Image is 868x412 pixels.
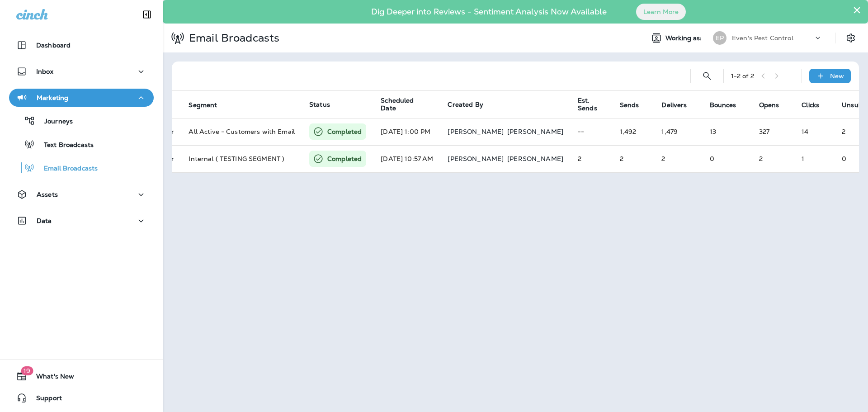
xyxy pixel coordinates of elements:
button: Settings [843,30,859,46]
span: Click rate:4% (Clicks/Opens) [802,128,808,136]
span: Open rate:100% (Opens/Sends) [759,155,763,163]
td: 1,492 [613,118,655,145]
button: Data [9,212,154,230]
span: Scheduled Date [381,97,425,112]
span: Sends [620,101,639,109]
p: Marketing [37,94,68,101]
span: Status [309,100,330,109]
p: Assets [37,191,58,198]
span: All Active - Customers with Email [189,128,295,136]
button: Text Broadcasts [9,135,154,154]
p: [PERSON_NAME] [507,128,563,135]
button: Close [853,3,861,17]
td: 2 [571,145,613,172]
span: Delivers [661,101,687,109]
td: [DATE] 10:57 AM [373,145,440,172]
p: Dig Deeper into Reviews - Sentiment Analysis Now Available [345,10,633,13]
button: Assets [9,185,154,204]
p: Completed [327,127,362,136]
td: [DATE] 1:00 PM [373,118,440,145]
button: Inbox [9,62,154,81]
span: Working as: [665,34,704,42]
span: Internal ( TESTING SEGMENT ) [189,155,284,163]
button: Marketing [9,89,154,107]
span: Clicks [802,101,819,109]
p: [PERSON_NAME] [448,128,504,135]
td: 13 [703,118,752,145]
p: Inbox [36,68,53,75]
p: Text Broadcasts [35,141,94,150]
span: Open rate:22% (Opens/Sends) [759,128,769,136]
p: Email Broadcasts [35,165,98,173]
td: 2 [613,145,655,172]
span: What's New [27,373,74,384]
span: Created By [448,100,483,109]
span: Est. Sends [578,97,609,112]
span: Click rate:50% (Clicks/Opens) [802,155,804,163]
button: Dashboard [9,36,154,54]
p: Data [37,217,52,224]
td: 1,479 [654,118,702,145]
button: 19What's New [9,367,154,385]
button: Journeys [9,111,154,130]
p: [PERSON_NAME] [448,155,504,162]
span: Delivers [661,101,698,109]
span: Segment [189,101,229,109]
span: Segment [189,101,217,109]
span: Sends [620,101,651,109]
p: [PERSON_NAME] [507,155,563,162]
button: Learn More [636,4,686,20]
button: Email Broadcasts [9,158,154,177]
p: Email Broadcasts [185,31,279,45]
span: Support [27,394,62,405]
span: 19 [21,366,33,375]
span: Est. Sends [578,97,597,112]
span: Scheduled Date [381,97,437,112]
p: Journeys [35,118,73,126]
div: 1 - 2 of 2 [731,72,754,80]
span: Bounces [710,101,748,109]
span: Opens [759,101,779,109]
span: Clicks [802,101,831,109]
p: Completed [327,154,362,163]
span: Bounces [710,101,736,109]
td: 2 [654,145,702,172]
td: -- [571,118,613,145]
button: Support [9,389,154,407]
p: Even's Pest Control [732,34,793,42]
p: Dashboard [36,42,71,49]
button: Collapse Sidebar [134,5,160,24]
td: 0 [703,145,752,172]
p: New [830,72,844,80]
button: Search Email Broadcasts [698,67,716,85]
span: Opens [759,101,791,109]
div: EP [713,31,726,45]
